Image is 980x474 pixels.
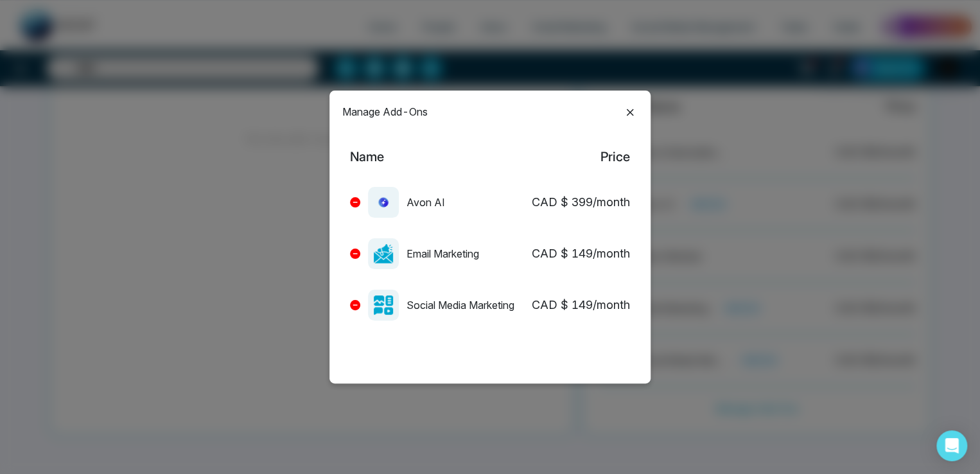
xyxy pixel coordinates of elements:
[374,244,393,263] img: missing
[532,296,630,313] div: CAD $ 149 /month
[342,104,428,119] p: Manage Add-Ons
[350,187,445,218] div: Avon AI
[350,147,384,166] div: Name
[350,290,514,320] div: Social Media Marketing
[936,430,967,461] div: Open Intercom Messenger
[532,193,630,211] div: CAD $ 399 /month
[600,147,630,166] div: Price
[374,193,393,212] img: missing
[374,295,393,315] img: missing
[532,245,630,262] div: CAD $ 149 /month
[350,238,479,269] div: Email Marketing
